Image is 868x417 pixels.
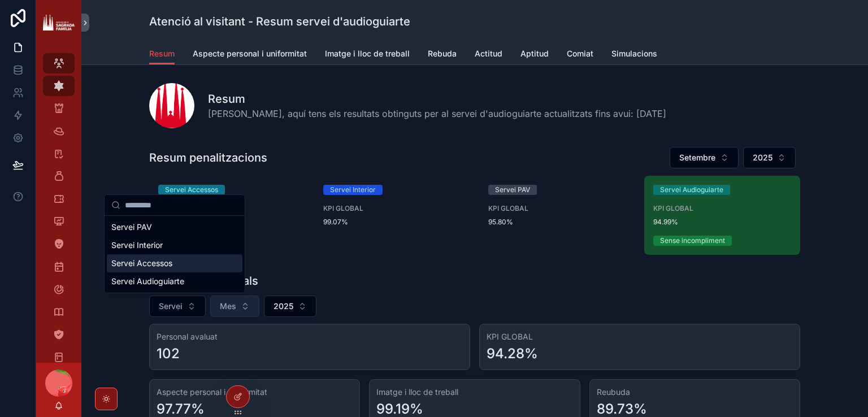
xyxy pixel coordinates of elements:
h3: KPI GLOBAL [487,331,793,342]
a: Comiat [567,44,593,66]
span: Servei [159,301,183,312]
span: 95.80% [488,218,626,227]
span: Mes [220,301,236,312]
div: 102 [157,345,180,363]
h1: Resum [208,91,666,107]
span: 2025 [753,152,772,163]
button: Select Button [670,147,739,168]
span: 94.99% [653,218,791,227]
span: Aspecte personal i uniformitat [193,48,307,59]
span: Resum [149,48,175,59]
span: Imatge i lloc de treball [325,48,410,59]
div: Servei Interior [107,236,242,254]
div: Servei Accessos [165,185,218,195]
h3: Personal avaluat [157,331,463,342]
span: Actitud [475,48,502,59]
button: Select Button [264,296,316,317]
h3: Imatge i lloc de treball [376,386,572,398]
button: Select Button [743,147,796,168]
div: scrollable content [36,45,81,363]
a: Resum [149,44,175,65]
div: Servei Audioguiarte [107,272,242,290]
h1: Atenció al visitant - Resum servei d'audioguiarte [149,14,410,29]
div: Servei Audioguiarte [660,185,723,195]
span: 99.07% [323,218,461,227]
button: Select Button [210,296,259,317]
button: Select Button [149,296,206,317]
img: App logo [43,15,75,31]
span: Setembre [679,152,715,163]
div: Servei PAV [107,218,242,236]
span: KPI GLOBAL [653,204,791,213]
a: Rebuda [428,44,457,66]
a: Aspecte personal i uniformitat [193,44,307,66]
a: Imatge i lloc de treball [325,44,410,66]
a: Aptitud [520,44,549,66]
div: Suggestions [105,216,245,293]
div: 94.28% [487,345,538,363]
span: Aptitud [520,48,549,59]
span: Rebuda [428,48,457,59]
div: Servei Interior [330,185,376,195]
div: Servei PAV [495,185,530,195]
h1: Resum penalitzacions [149,150,267,166]
h3: Aspecte personal i uniformitat [157,386,353,398]
div: Sense incompliment [660,236,725,246]
a: Simulacions [611,44,657,66]
span: Comiat [567,48,593,59]
span: KPI GLOBAL [323,204,461,213]
span: 2025 [274,301,293,312]
span: [PERSON_NAME], aquí tens els resultats obtinguts per al servei d'audioguiarte actualitzats fins a... [208,107,666,120]
a: Actitud [475,44,502,66]
h3: Reubuda [597,386,793,398]
span: Simulacions [611,48,657,59]
div: Servei Accessos [107,254,242,272]
span: KPI GLOBAL [488,204,626,213]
